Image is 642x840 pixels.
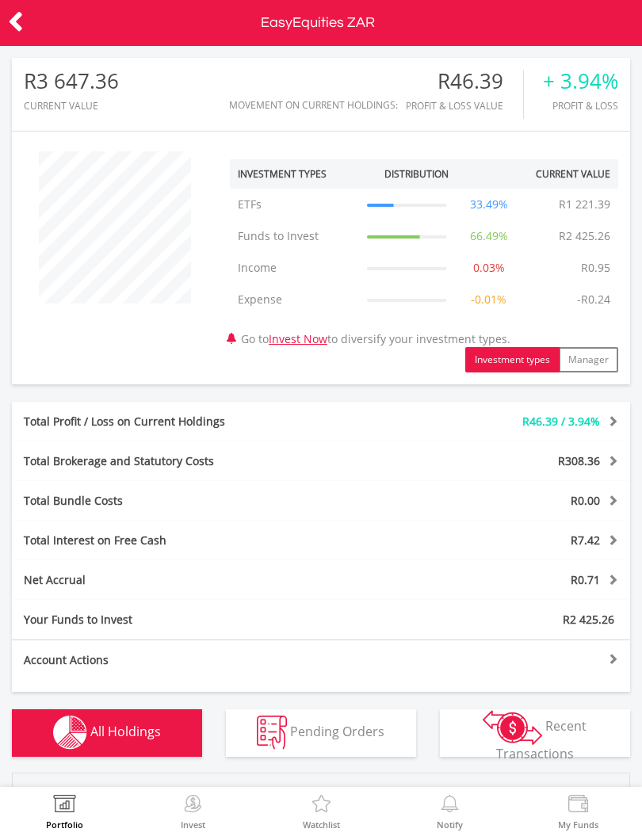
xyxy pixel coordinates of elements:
div: Your Funds to Invest [12,612,321,628]
div: Movement on Current Holdings: [229,100,398,110]
img: holdings-wht.png [53,716,87,750]
a: Portfolio [46,795,83,829]
span: R308.36 [558,453,600,468]
img: transactions-zar-wht.png [483,710,542,745]
label: My Funds [558,820,598,829]
a: Notify [437,795,463,829]
td: R0.95 [573,252,618,284]
a: Invest [181,795,205,829]
a: My Funds [558,795,598,829]
div: + 3.94% [543,70,618,93]
div: Total Interest on Free Cash [12,533,373,548]
label: Portfolio [46,820,83,829]
span: R7.42 [571,533,600,548]
td: Income [230,252,359,284]
th: Current Value [521,159,618,189]
td: -0.01% [457,284,522,315]
a: Watchlist [303,795,340,829]
img: Watchlist [309,795,334,817]
img: pending_instructions-wht.png [257,716,287,750]
td: R1 221.39 [551,189,618,220]
div: R3 647.36 [24,70,119,93]
span: R0.00 [571,493,600,508]
img: Invest Now [181,795,205,817]
button: Investment types [465,347,560,372]
img: View Funds [566,795,590,817]
td: R2 425.26 [551,220,618,252]
label: Invest [181,820,205,829]
button: Manager [559,347,618,372]
div: Go to to diversify your investment types. [218,143,630,372]
td: 66.49% [457,220,522,252]
button: Pending Orders [226,709,416,757]
img: View Notifications [438,795,462,817]
span: All Holdings [90,723,161,740]
div: Total Brokerage and Statutory Costs [12,453,373,469]
div: Total Profit / Loss on Current Holdings [12,414,373,430]
div: Profit & Loss Value [406,101,523,111]
button: All Holdings [12,709,202,757]
td: ETFs [230,189,359,220]
span: R0.71 [571,572,600,587]
a: Invest Now [269,331,327,346]
div: CURRENT VALUE [24,101,119,111]
span: Pending Orders [290,723,384,740]
span: R2 425.26 [563,612,614,627]
span: R46.39 / 3.94% [522,414,600,429]
div: Profit & Loss [543,101,618,111]
label: Notify [437,820,463,829]
label: Watchlist [303,820,340,829]
span: Recent Transactions [496,717,587,762]
td: 0.03% [457,252,522,284]
td: 33.49% [457,189,522,220]
td: -R0.24 [569,284,618,315]
td: Funds to Invest [230,220,359,252]
div: R46.39 [406,70,523,93]
div: Total Bundle Costs [12,493,373,509]
button: Recent Transactions [440,709,630,757]
div: Distribution [384,167,449,181]
td: Expense [230,284,359,315]
div: Account Actions [12,652,321,668]
th: Investment Types [230,159,359,189]
div: Net Accrual [12,572,373,588]
img: View Portfolio [52,795,77,817]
